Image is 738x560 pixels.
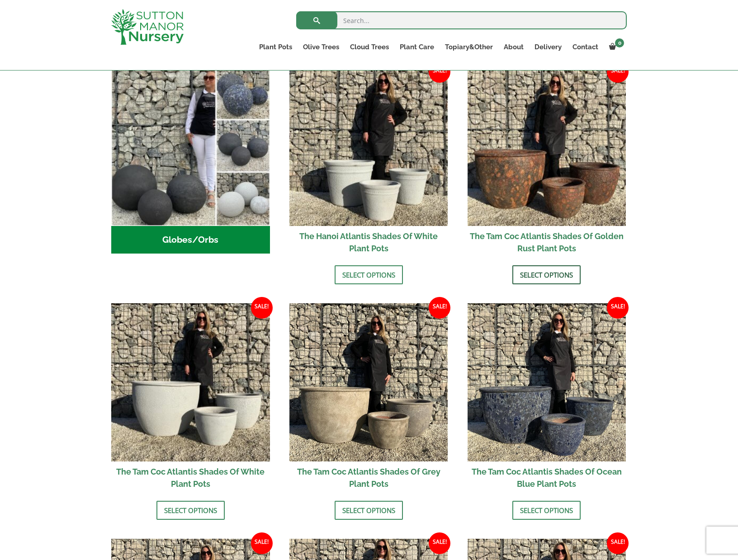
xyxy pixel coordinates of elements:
span: Sale! [429,297,450,319]
a: Sale! The Hanoi Atlantis Shades Of White Plant Pots [289,67,448,259]
span: Sale! [429,532,450,554]
a: Plant Care [394,41,440,53]
a: Select options for “The Tam Coc Atlantis Shades Of White Plant Pots” [156,501,225,520]
a: Delivery [529,41,567,53]
a: Sale! The Tam Coc Atlantis Shades Of White Plant Pots [111,303,270,494]
a: Plant Pots [254,41,298,53]
a: Sale! The Tam Coc Atlantis Shades Of Grey Plant Pots [289,303,448,494]
span: Sale! [607,297,629,319]
span: Sale! [607,61,629,83]
input: Search... [296,11,627,29]
span: Sale! [429,61,450,83]
a: Select options for “The Hanoi Atlantis Shades Of White Plant Pots” [335,265,403,284]
a: Select options for “The Tam Coc Atlantis Shades Of Ocean Blue Plant Pots” [512,501,581,520]
span: Sale! [251,532,273,554]
h2: The Tam Coc Atlantis Shades Of White Plant Pots [111,461,270,494]
h2: Globes/Orbs [111,226,270,254]
a: Contact [567,41,604,53]
a: Olive Trees [298,41,345,53]
img: The Tam Coc Atlantis Shades Of Golden Rust Plant Pots [468,67,626,226]
img: The Tam Coc Atlantis Shades Of Ocean Blue Plant Pots [468,303,626,462]
h2: The Tam Coc Atlantis Shades Of Grey Plant Pots [289,461,448,494]
img: The Tam Coc Atlantis Shades Of Grey Plant Pots [289,303,448,462]
a: Sale! The Tam Coc Atlantis Shades Of Ocean Blue Plant Pots [468,303,626,494]
img: logo [111,9,184,45]
a: 0 [604,41,627,53]
span: Sale! [607,532,629,554]
img: Globes/Orbs [111,67,270,226]
a: Select options for “The Tam Coc Atlantis Shades Of Golden Rust Plant Pots” [512,265,581,284]
a: Cloud Trees [345,41,394,53]
h2: The Tam Coc Atlantis Shades Of Ocean Blue Plant Pots [468,461,626,494]
h2: The Tam Coc Atlantis Shades Of Golden Rust Plant Pots [468,226,626,259]
span: 0 [615,38,624,47]
img: The Tam Coc Atlantis Shades Of White Plant Pots [111,303,270,462]
a: Sale! The Tam Coc Atlantis Shades Of Golden Rust Plant Pots [468,67,626,259]
h2: The Hanoi Atlantis Shades Of White Plant Pots [289,226,448,259]
span: Sale! [251,297,273,319]
a: Select options for “The Tam Coc Atlantis Shades Of Grey Plant Pots” [335,501,403,520]
img: The Hanoi Atlantis Shades Of White Plant Pots [289,67,448,226]
a: About [498,41,529,53]
a: Topiary&Other [440,41,498,53]
a: Visit product category Globes/Orbs [111,67,270,254]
